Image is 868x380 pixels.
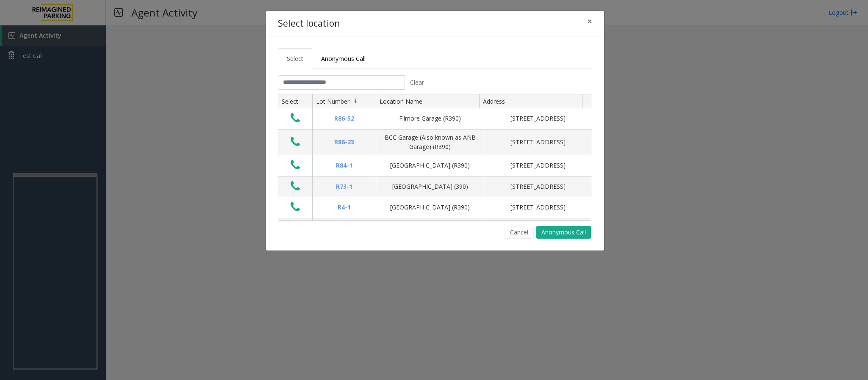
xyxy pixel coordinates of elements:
div: [STREET_ADDRESS] [489,114,587,123]
div: [GEOGRAPHIC_DATA] (R390) [381,203,479,212]
span: Select [287,55,303,63]
div: R86-52 [318,114,371,123]
button: Clear [405,75,429,90]
div: [GEOGRAPHIC_DATA] (R390) [381,161,479,170]
button: Anonymous Call [536,226,591,239]
span: Anonymous Call [321,55,366,63]
div: R4-1 [318,203,371,212]
span: Address [483,97,505,105]
h4: Select location [278,17,340,30]
button: Cancel [505,226,534,239]
div: [GEOGRAPHIC_DATA] (390) [381,182,479,191]
div: R86-23 [318,138,371,147]
button: Close [581,11,598,32]
div: [STREET_ADDRESS] [489,203,587,212]
span: Sortable [352,98,359,105]
div: R73-1 [318,182,371,191]
span: Location Name [380,97,422,105]
div: [STREET_ADDRESS] [489,138,587,147]
span: Lot Number [316,97,349,105]
div: R84-1 [318,161,371,170]
ul: Tabs [278,48,592,69]
div: [STREET_ADDRESS] [489,161,587,170]
div: Filmore Garage (R390) [381,114,479,123]
div: Data table [278,94,592,220]
th: Select [278,94,312,109]
span: × [587,15,592,27]
div: BCC Garage (Also known as ANB Garage) (R390) [381,133,479,152]
div: [STREET_ADDRESS] [489,182,587,191]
